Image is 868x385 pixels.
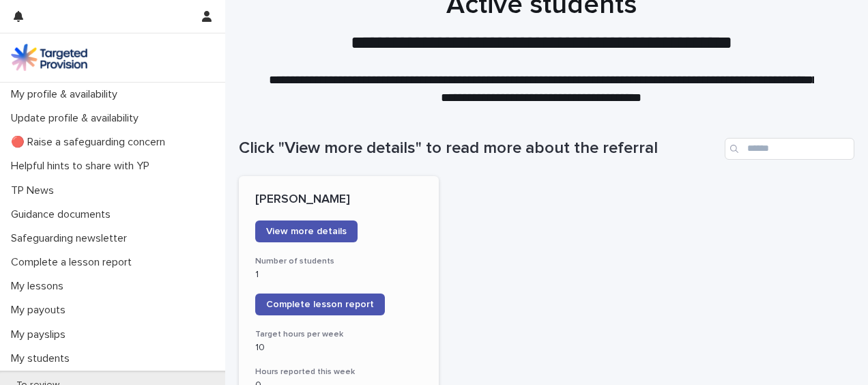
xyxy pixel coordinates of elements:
h1: Click "View more details" to read more about the referral [239,139,719,158]
p: Update profile & availability [5,112,149,125]
a: View more details [255,220,358,242]
p: Guidance documents [5,208,121,221]
p: TP News [5,184,65,197]
p: Complete a lesson report [5,256,143,269]
p: 🔴 Raise a safeguarding concern [5,136,176,149]
p: My students [5,352,81,365]
p: My payslips [5,328,76,341]
p: My lessons [5,280,74,293]
h3: Number of students [255,256,422,267]
a: Complete lesson report [255,294,385,315]
input: Search [725,138,854,160]
p: 10 [255,342,422,354]
p: My profile & availability [5,88,128,101]
p: [PERSON_NAME] [255,192,422,208]
img: M5nRWzHhSzIhMunXDL62 [11,44,87,71]
p: My payouts [5,304,76,317]
span: Complete lesson report [266,300,374,309]
h3: Target hours per week [255,329,422,340]
span: View more details [266,227,347,236]
p: Safeguarding newsletter [5,232,138,245]
p: Helpful hints to share with YP [5,160,160,173]
h3: Hours reported this week [255,367,422,377]
p: 1 [255,269,422,281]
